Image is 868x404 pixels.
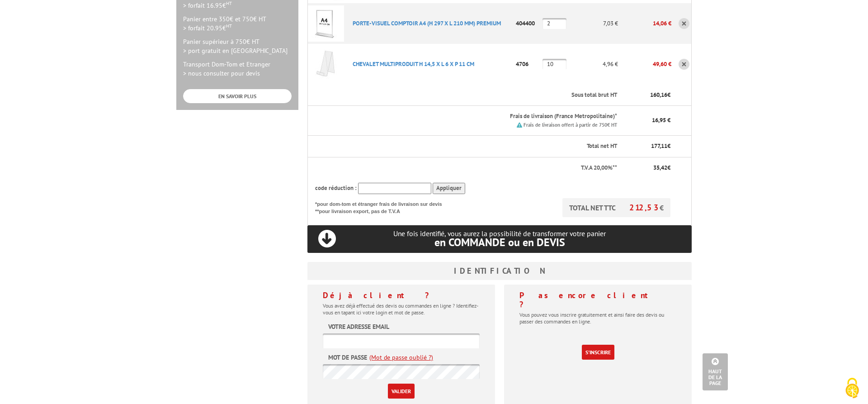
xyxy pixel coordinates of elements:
[323,302,480,316] p: Vous avez déjà effectué des devis ou commandes en ligne ? Identifiez-vous en tapant ici votre log...
[345,85,618,106] th: Sous total brut HT
[183,24,232,32] span: > forfait 20.95€
[183,60,292,78] p: Transport Dom-Tom et Etranger
[625,164,670,172] p: €
[183,37,292,55] p: Panier supérieur à 750€ HT
[183,69,260,77] span: > nous consulter pour devis
[513,56,543,72] p: 4706
[618,56,671,72] p: 49,60 €
[315,142,617,151] p: Total net HT
[582,345,614,360] a: S'inscrire
[183,47,288,55] span: > port gratuit en [GEOGRAPHIC_DATA]
[353,112,617,121] p: Frais de livraison (France Metropolitaine)*
[650,91,667,99] span: 160,16
[629,202,660,213] span: 212,53
[315,198,451,215] p: *pour dom-tom et étranger frais de livraison sur devis **pour livraison export, pas de T.V.A
[307,229,692,248] p: Une fois identifié, vous aurez la possibilité de transformer votre panier
[618,15,671,31] p: 14,06 €
[568,15,618,31] p: 7,03 €
[388,384,415,399] input: Valider
[568,56,618,72] p: 4,96 €
[369,353,433,362] a: (Mot de passe oublié ?)
[524,122,617,128] small: Frais de livraison offert à partir de 750€ HT
[353,19,501,27] a: PORTE-VISUEL COMPTOIR A4 (H 297 X L 210 MM) PREMIUM
[328,322,389,331] label: Votre adresse email
[315,184,357,192] span: code réduction :
[841,377,863,399] img: Cookies (fenêtre modale)
[183,89,292,103] a: EN SAVOIR PLUS
[433,183,465,194] input: Appliquer
[353,60,474,68] a: CHEVALET MULTIPRODUIT H 14,5 X L 6 X P 11 CM
[517,122,522,128] img: picto.png
[308,46,344,82] img: CHEVALET MULTIPRODUIT H 14,5 X L 6 X P 11 CM
[519,291,676,309] h4: Pas encore client ?
[836,373,868,404] button: Cookies (fenêtre modale)
[307,262,692,280] h3: Identification
[308,5,344,42] img: PORTE-VISUEL COMPTOIR A4 (H 297 X L 210 MM) PREMIUM
[323,291,480,300] h4: Déjà client ?
[519,311,676,325] p: Vous pouvez vous inscrire gratuitement et ainsi faire des devis ou passer des commandes en ligne.
[513,15,543,31] p: 404400
[625,91,670,100] p: €
[703,353,728,390] a: Haut de la page
[651,142,667,150] span: 177,11
[328,353,367,362] label: Mot de passe
[315,164,617,172] p: T.V.A 20,00%**
[562,198,670,217] p: TOTAL NET TTC €
[653,164,667,171] span: 35,42
[183,1,232,10] span: > forfait 16.95€
[652,116,670,124] span: 16,95 €
[183,14,292,33] p: Panier entre 350€ et 750€ HT
[625,142,670,151] p: €
[434,235,565,249] span: en COMMANDE ou en DEVIS
[226,23,232,29] sup: HT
